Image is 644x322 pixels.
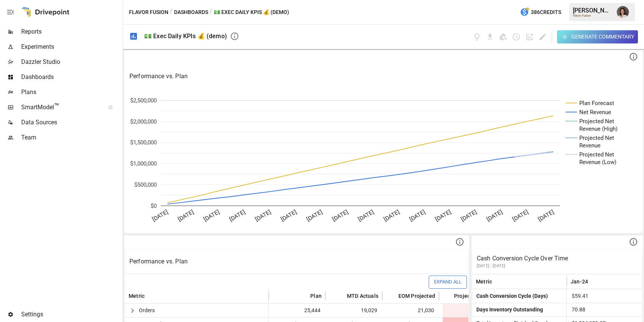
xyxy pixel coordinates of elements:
span: Team [21,133,121,142]
span: Reports [21,27,121,36]
div: Generate Commentary [571,32,634,42]
text: [DATE] [460,208,478,223]
div: / [210,8,212,17]
span: Data Sources [21,118,121,127]
button: Sort [387,291,398,301]
div: 💵 Exec Daily KPIs 💰 (demo) [144,33,227,40]
p: Performance vs. Plan [129,257,464,266]
button: Download dashboard [486,33,495,41]
span: MTD Actuals [347,292,378,300]
div: / [170,8,173,17]
text: Revenue (Low) [579,159,616,166]
text: [DATE] [383,208,401,223]
text: Net Revenue [579,109,611,116]
span: 25,444 [272,304,322,317]
text: $0 [151,203,157,209]
text: [DATE] [228,208,246,223]
svg: A chart. [125,89,636,232]
text: $2,500,000 [130,97,157,104]
text: [DATE] [254,208,272,223]
text: Revenue [579,142,600,149]
text: [DATE] [537,208,555,223]
span: Experiments [21,42,121,51]
text: [DATE] [331,208,349,223]
button: Expand All [429,276,467,289]
text: Projected Net [579,135,614,141]
span: ™ [54,102,59,111]
p: Cash Conversion Cycle Over Time [477,254,638,263]
text: Projected Net [579,151,614,158]
img: Franziska Ibscher [617,6,629,18]
text: $1,500,000 [130,139,157,146]
span: 19,029 [329,304,378,317]
button: Schedule dashboard [512,33,521,41]
button: Sort [493,276,503,287]
button: Sort [145,291,156,301]
text: Revenue (High) [579,125,618,132]
button: Franziska Ibscher [612,2,633,23]
span: $59.41 [571,289,639,303]
span: SmartModel [21,103,100,112]
button: Flavor Fusion [129,8,168,17]
text: [DATE] [177,208,195,223]
span: Metric [476,278,492,285]
span: Dazzler Studio [21,57,121,67]
text: $500,000 [134,181,157,188]
span: Projected vs. Plan [454,292,499,300]
button: Sort [299,291,310,301]
p: Performance vs. Plan [129,72,638,81]
text: Plan Forecast [579,100,614,107]
div: Flavor Fusion [573,14,612,17]
span: 386 Credits [531,8,561,17]
text: [DATE] [151,208,169,223]
button: Add widget [525,33,534,41]
div: [PERSON_NAME] [573,7,612,14]
button: 386Credits [517,5,564,19]
span: Days Inventory Outstanding [473,307,543,313]
span: -17.35% [443,304,494,317]
text: $2,000,000 [130,118,157,125]
span: Plans [21,88,121,97]
button: Generate Commentary [557,30,638,43]
text: Projected Net [579,118,614,125]
button: Dashboards [174,8,208,17]
text: [DATE] [305,208,324,223]
text: [DATE] [408,208,426,223]
button: Save as Google Doc [499,33,507,41]
span: Jan-24 [571,278,588,285]
span: 70.88 [571,303,639,316]
p: [DATE] - [DATE] [477,263,638,269]
span: Orders [139,307,155,313]
button: Sort [589,276,599,287]
text: [DATE] [280,208,298,223]
text: $1,000,000 [130,160,157,167]
span: Settings [21,310,121,319]
text: [DATE] [434,208,452,223]
text: [DATE] [202,208,221,223]
button: View documentation [473,33,481,41]
span: Dashboards [21,73,121,82]
span: 21,030 [386,304,435,317]
button: Sort [336,291,346,301]
button: Sort [443,291,453,301]
text: [DATE] [511,208,529,223]
button: Edit dashboard [538,33,547,41]
span: Cash Conversion Cycle (Days) [473,293,548,299]
text: [DATE] [357,208,375,223]
span: Metric [129,292,145,300]
span: EOM Projected [398,292,435,300]
text: [DATE] [485,208,504,223]
span: Plan [310,292,322,300]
